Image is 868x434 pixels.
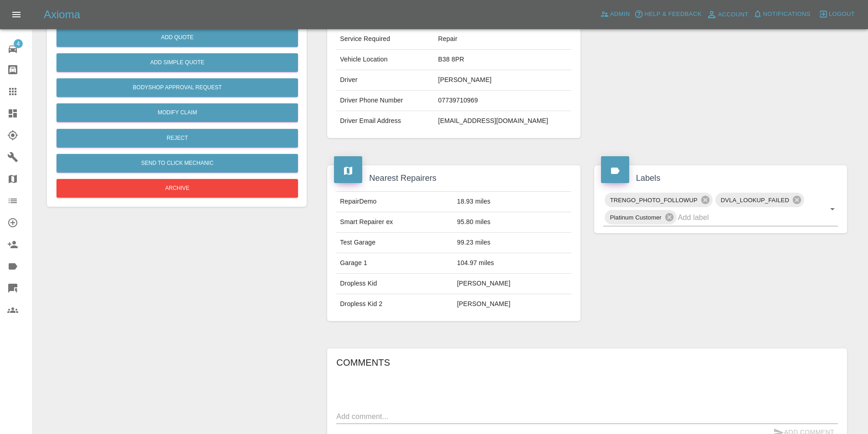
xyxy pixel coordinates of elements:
[56,179,298,198] button: Archive
[334,172,573,184] h4: Nearest Repairers
[817,7,857,21] button: Logout
[5,4,27,26] button: Open drawer
[453,233,571,253] td: 99.23 miles
[56,154,298,173] button: Send to Click Mechanic
[644,9,701,20] span: Help & Feedback
[718,10,749,20] span: Account
[435,70,571,91] td: [PERSON_NAME]
[56,28,298,47] button: Add Quote
[704,7,751,22] a: Account
[336,111,434,131] td: Driver Email Address
[826,203,839,215] button: Open
[336,192,453,212] td: RepairDemo
[453,212,571,233] td: 95.80 miles
[435,29,571,50] td: Repair
[435,111,571,131] td: [EMAIL_ADDRESS][DOMAIN_NAME]
[56,53,298,72] button: Add Simple Quote
[336,274,453,294] td: Dropless Kid
[715,193,804,207] div: DVLA_LOOKUP_FAILED
[453,274,571,294] td: [PERSON_NAME]
[44,7,80,22] h5: Axioma
[14,39,23,48] span: 4
[336,91,434,111] td: Driver Phone Number
[598,7,632,21] a: Admin
[336,50,434,70] td: Vehicle Location
[435,91,571,111] td: 07739710969
[336,253,453,274] td: Garage 1
[610,9,630,20] span: Admin
[336,355,838,370] h6: Comments
[751,7,813,21] button: Notifications
[453,192,571,212] td: 18.93 miles
[715,195,795,205] span: DVLA_LOOKUP_FAILED
[763,9,811,20] span: Notifications
[435,50,571,70] td: B38 8PR
[678,210,812,225] input: Add label
[605,210,677,225] div: Platinum Customer
[605,195,703,205] span: TRENGO_PHOTO_FOLLOWUP
[453,294,571,314] td: [PERSON_NAME]
[336,294,453,314] td: Dropless Kid 2
[336,70,434,91] td: Driver
[56,103,298,122] a: Modify Claim
[336,212,453,233] td: Smart Repairer ex
[56,78,298,97] button: Bodyshop Approval Request
[453,253,571,274] td: 104.97 miles
[601,172,840,184] h4: Labels
[336,233,453,253] td: Test Garage
[336,29,434,50] td: Service Required
[56,129,298,148] button: Reject
[632,7,704,21] button: Help & Feedback
[829,9,855,20] span: Logout
[605,193,713,207] div: TRENGO_PHOTO_FOLLOWUP
[605,212,667,223] span: Platinum Customer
